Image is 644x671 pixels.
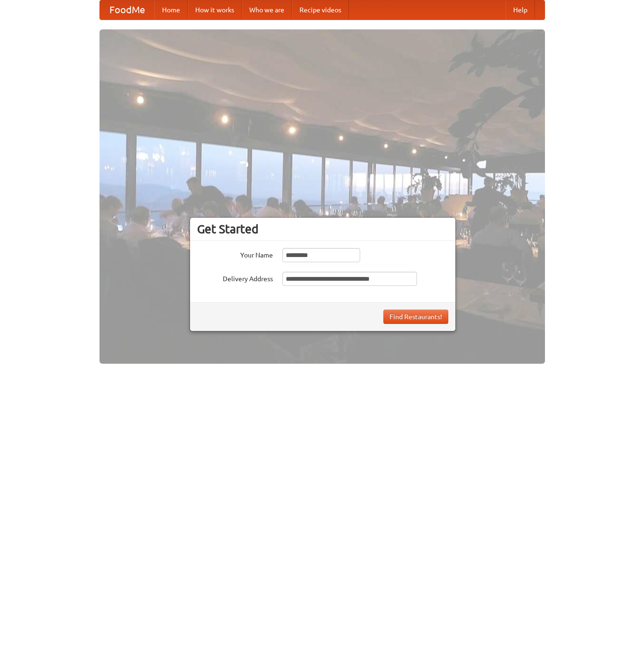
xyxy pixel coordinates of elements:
a: Recipe videos [292,0,349,19]
a: How it works [188,0,242,19]
label: Your Name [197,248,273,260]
a: FoodMe [100,0,154,19]
a: Home [154,0,188,19]
h3: Get Started [197,222,448,236]
button: Find Restaurants! [383,310,448,324]
label: Delivery Address [197,272,273,284]
a: Who we are [242,0,292,19]
a: Help [506,0,535,19]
